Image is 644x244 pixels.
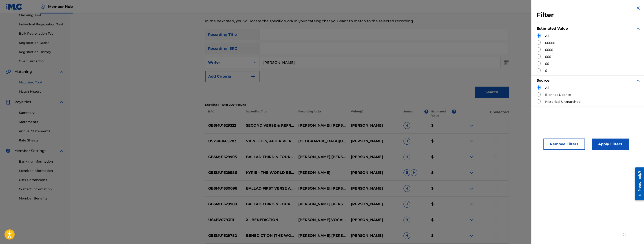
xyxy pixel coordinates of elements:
[475,87,509,98] button: Search
[295,217,348,223] p: [PERSON_NAME],VOCALESSENCE,MONROE CROSSING
[428,201,456,207] p: $
[545,61,549,66] label: $$
[19,89,64,94] a: Match History
[348,110,401,118] p: Writer(s)
[295,110,348,118] p: Recording Artist
[243,217,295,223] p: XI. BENEDICTION
[456,110,509,118] p: 0 Selected
[14,148,46,154] span: Member Settings
[243,233,295,238] p: BENEDICTION (THE WORLD BELOVED: A BLUEGRASS MASS) - BALANCED VOICES
[635,5,641,11] img: close
[295,170,348,175] p: [PERSON_NAME]
[19,138,64,143] a: Rate Sheets
[243,154,295,160] p: BALLAD THIRD & FOURTH VERSES - THE WORLD BELOVED: A BLUEGRASS MASS - BALANCED VOICES
[14,99,31,105] span: Royalties
[537,26,568,31] strong: Estimated Value
[295,233,348,238] p: [PERSON_NAME],[PERSON_NAME]
[348,186,401,191] p: [PERSON_NAME]
[205,71,259,82] button: Add Criteria
[19,196,64,201] a: Member Benefits
[428,154,456,160] p: $
[403,201,410,208] span: H
[5,69,11,74] img: Matching
[545,47,553,52] label: $$$$
[428,186,456,191] p: $
[40,4,45,9] img: Top Rightsholder
[403,169,410,176] span: B
[622,222,644,244] iframe: Chat Widget
[5,3,23,10] img: MLC Logo
[48,4,73,9] span: Member Hub
[469,217,474,223] img: expand
[19,178,64,182] a: User Permissions
[205,217,243,223] p: US4BV0793111
[250,74,256,79] img: 9d2ae6d4665cec9f34b9.svg
[205,103,509,107] p: Showing 1 - 10 of 200+ results
[545,34,549,38] label: All
[205,110,243,118] p: ISRC
[19,159,64,164] a: Banking Information
[19,13,64,18] a: Claiming Tool
[545,68,547,73] label: $
[545,99,581,104] label: Historical Unmatched
[403,110,413,118] p: Source
[411,169,417,176] span: H
[403,154,410,160] span: H
[59,148,64,154] img: expand
[205,186,243,191] p: GBSMU1630098
[348,139,401,144] p: [PERSON_NAME]
[635,78,641,83] img: expand
[19,50,64,54] a: Registration History
[5,99,11,105] img: Royalties
[348,123,401,128] p: [PERSON_NAME]
[592,139,629,150] button: Apply Filters
[545,40,555,45] label: $$$$$
[403,217,410,223] span: B
[428,233,456,238] p: $
[431,110,452,118] p: Estimated Value
[469,154,474,160] img: expand
[205,201,243,207] p: GBSMU1629909
[205,123,243,128] p: GBSMU1629322
[348,233,401,238] p: [PERSON_NAME]
[469,170,474,175] img: expand
[19,129,64,134] a: Annual Statements
[537,78,549,83] strong: Source
[19,120,64,124] a: Statements
[19,22,64,27] a: Individual Registration Tool
[631,165,644,203] iframe: Resource Center
[428,139,456,144] p: $
[243,110,295,118] p: Recording Title
[403,185,410,192] span: H
[469,139,474,144] img: expand
[537,11,641,19] h3: Filter
[403,138,410,145] span: B
[14,69,32,74] span: Matching
[543,139,585,150] button: Remove Filters
[295,201,348,207] p: [PERSON_NAME],[PERSON_NAME]
[403,122,410,129] span: H
[205,233,243,238] p: GBSMU1629782
[545,85,549,90] label: All
[205,154,243,160] p: GBSMU1629905
[623,227,626,240] div: Drag
[243,170,295,175] p: KYRIE - THE WORLD BELOVED: A BLUEGRASS MASS - BASS 1 PREDOMINANT
[243,139,295,144] p: VIGNETTES, AFTER PIERIDES: [MEDICAL_DATA]
[19,168,64,173] a: Member Information
[545,92,571,97] label: Blanket License
[19,110,64,115] a: Summary
[5,148,11,154] img: Member Settings
[243,186,295,191] p: BALLAD FIRST VERSE AND [PERSON_NAME] - THE WORLD BELOVED: A BLUEGRASS MASS - TENOR 1 PREDOMINANT
[19,31,64,36] a: Bulk Registration Tool
[348,170,401,175] p: [PERSON_NAME]
[635,26,641,31] img: expand
[205,29,509,100] form: Search Form
[403,232,410,239] span: H
[348,201,401,207] p: [PERSON_NAME]
[205,18,439,24] p: In the next step, you will locate the specific work in your catalog that you want to match to the...
[295,123,348,128] p: [PERSON_NAME],[PERSON_NAME]
[348,154,401,160] p: [PERSON_NAME]
[243,201,295,207] p: BALLAD THIRD & FOURTH VERSES - THE WORLD BELOVED: A BLUEGRASS MASS - SOPRANO 2 PREDOMINANT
